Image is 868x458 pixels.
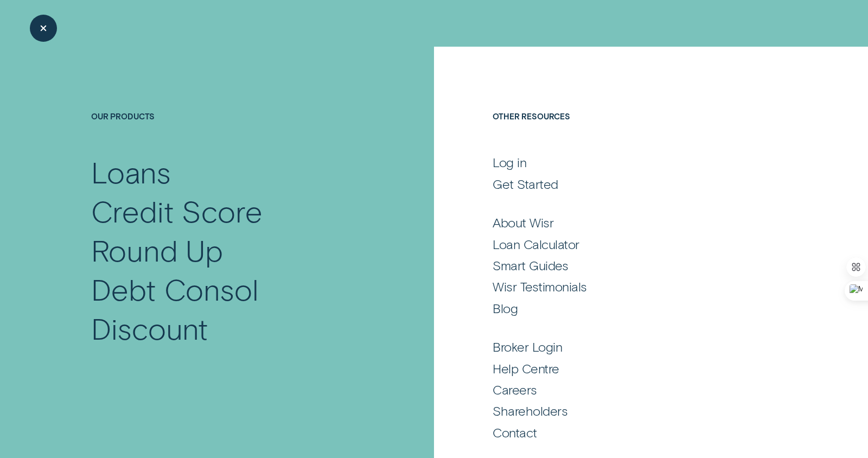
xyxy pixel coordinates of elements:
div: Shareholders [493,403,567,419]
a: Get Started [493,176,776,192]
div: Smart Guides [493,257,568,273]
div: Careers [493,381,537,398]
a: Help Centre [493,360,776,377]
button: Close Menu [30,15,57,42]
div: Log in [493,154,526,170]
div: Loans [91,152,171,191]
div: Blog [493,300,518,316]
a: Round Up [91,230,371,269]
a: Smart Guides [493,257,776,273]
div: Contact [493,424,537,441]
h4: Our Products [91,111,371,152]
a: Debt Consol Discount [91,269,371,347]
div: Loan Calculator [493,236,579,252]
a: Broker Login [493,339,776,355]
a: Log in [493,154,776,170]
a: Contact [493,424,776,441]
a: Wisr Testimonials [493,278,776,295]
div: Broker Login [493,339,562,355]
h4: Other Resources [493,111,776,152]
a: Loans [91,152,371,191]
div: Wisr Testimonials [493,278,587,295]
div: Get Started [493,176,558,192]
a: Shareholders [493,403,776,419]
div: Credit Score [91,191,263,230]
a: Credit Score [91,191,371,230]
a: About Wisr [493,214,776,231]
a: Careers [493,381,776,398]
div: Round Up [91,230,223,269]
a: Loan Calculator [493,236,776,252]
div: About Wisr [493,214,553,231]
a: Blog [493,300,776,316]
div: Help Centre [493,360,559,377]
